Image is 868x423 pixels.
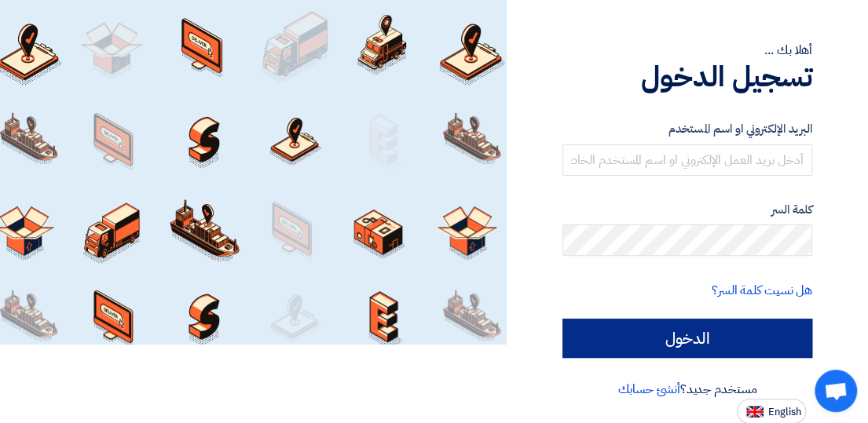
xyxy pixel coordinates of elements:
[562,380,812,399] div: مستخدم جديد؟
[562,201,812,219] label: كلمة السر
[562,60,812,94] h1: تسجيل الدخول
[562,319,812,358] input: الدخول
[768,407,801,418] span: English
[746,406,764,418] img: en-US.png
[815,370,857,412] div: Open chat
[562,41,812,60] div: أهلا بك ...
[562,144,812,176] input: أدخل بريد العمل الإلكتروني او اسم المستخدم الخاص بك ...
[562,120,812,138] label: البريد الإلكتروني او اسم المستخدم
[712,281,812,300] a: هل نسيت كلمة السر؟
[617,380,679,399] a: أنشئ حسابك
